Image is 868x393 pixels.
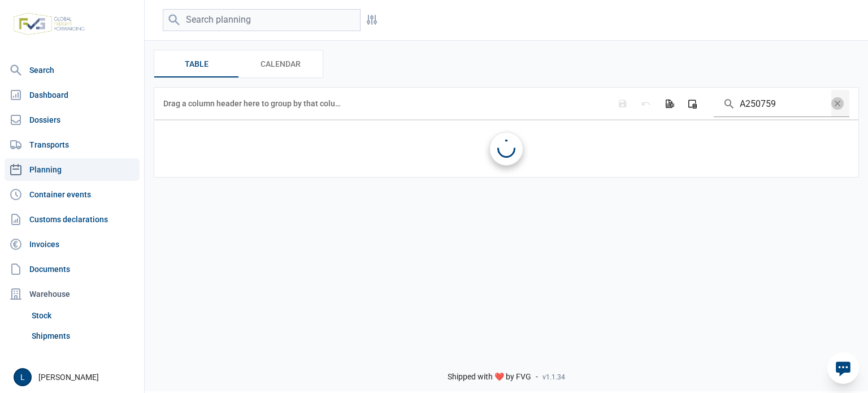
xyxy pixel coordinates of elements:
[27,326,140,346] a: Shipments
[5,208,140,231] a: Customs declarations
[261,57,301,71] span: Calendar
[14,368,137,386] div: [PERSON_NAME]
[448,372,531,382] span: Shipped with ❤️ by FVG
[9,8,89,40] img: FVG - Global freight forwarding
[497,140,515,158] div: Loading...
[27,305,140,326] a: Stock
[185,57,209,71] span: Table
[5,59,140,81] a: Search
[5,233,140,256] a: Invoices
[659,93,679,114] div: Export all data to Excel
[163,9,361,31] input: Search planning
[163,88,849,119] div: Data grid toolbar
[542,373,565,382] span: v1.1.34
[5,183,140,206] a: Container events
[5,84,140,106] a: Dashboard
[682,93,702,114] div: Column Chooser
[163,94,345,113] div: Drag a column header here to group by that column
[5,283,140,305] div: Warehouse
[14,368,32,386] button: L
[5,158,140,181] a: Planning
[714,90,831,117] input: Search in the data grid
[536,372,538,382] span: -
[5,133,140,156] a: Transports
[5,109,140,131] a: Dossiers
[5,258,140,280] a: Documents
